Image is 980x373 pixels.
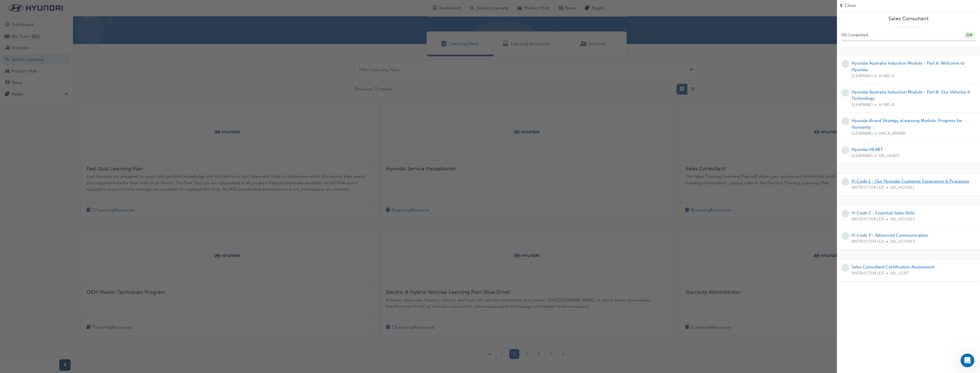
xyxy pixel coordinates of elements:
[852,270,884,277] span: INSTRUCTOR LED
[852,61,965,72] a: Hyundai Australia Induction Module - Part A: Welcome to Hyundai
[852,184,884,191] span: INSTRUCTOR LED
[852,118,962,130] a: Hyundai Brand Strategy eLearning Module: Progress for Humanity
[852,238,884,245] span: INSTRUCTOR LED
[879,153,900,159] span: SAL_HEART
[852,130,873,137] span: ELEARNING
[839,2,844,9] span: prev-icon
[842,232,849,240] span: learningRecordVerb_NONE-icon
[839,2,978,9] button: prev-iconClose
[852,89,970,101] a: Hyundai Australia Induction Module - Part B: Our Vehicles & Technology
[964,31,974,39] div: 0 / 8
[845,2,856,9] span: Close
[852,233,928,238] a: H-Code 3 - Advanced Communication
[852,264,935,270] a: Sales Consultant Certification Assessment
[852,147,883,152] a: Hyundai HEART
[842,178,849,186] span: learningRecordVerb_NONE-icon
[842,264,849,272] span: learningRecordVerb_NONE-icon
[890,270,909,277] span: SAL_CERT
[842,15,975,22] a: Sales Consultant
[842,210,849,218] span: learningRecordVerb_NONE-icon
[842,32,868,39] span: 0 % Completed
[890,238,915,245] span: SAL_HCODE3
[842,89,849,97] span: learningRecordVerb_NONE-icon
[852,153,873,159] span: ELEARNING
[852,102,873,108] span: ELEARNING
[879,130,906,137] span: HMCA_BRAND
[879,73,894,79] span: H-IND-A
[852,179,969,184] a: H-Code 1 - Our Hyundai Customer Experience & Processes
[879,102,894,108] span: H-IND-B
[842,60,849,68] span: learningRecordVerb_NONE-icon
[852,73,873,79] span: ELEARNING
[842,146,849,154] span: learningRecordVerb_NONE-icon
[842,117,849,125] span: learningRecordVerb_NONE-icon
[852,210,915,216] a: H-Code 2 - Essential Sales Skills
[961,354,974,367] iframe: Intercom live chat
[890,184,915,191] span: SAL_HCODE1
[890,216,915,223] span: SAL_HCODE2
[852,216,884,223] span: INSTRUCTOR LED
